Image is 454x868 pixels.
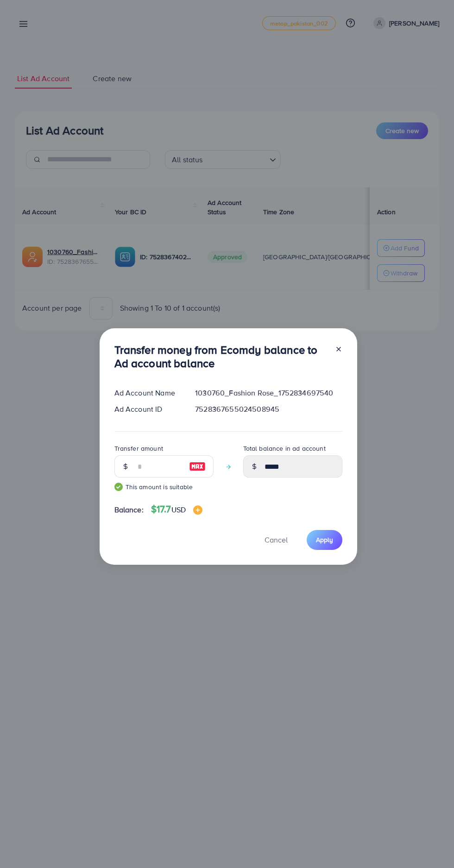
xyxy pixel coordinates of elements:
div: Ad Account Name [107,388,188,398]
iframe: Chat [415,826,447,861]
button: Cancel [253,530,299,550]
h3: Transfer money from Ecomdy balance to Ad account balance [114,343,328,370]
small: This amount is suitable [114,482,214,491]
span: USD [171,504,186,515]
label: Total balance in ad account [243,444,326,453]
span: Apply [316,535,333,544]
div: Ad Account ID [107,404,188,415]
div: 1030760_Fashion Rose_1752834697540 [188,388,349,398]
div: 7528367655024508945 [188,404,349,415]
span: Cancel [265,535,288,545]
label: Transfer amount [114,444,163,453]
button: Apply [307,530,342,550]
img: image [193,505,202,515]
h4: $17.7 [151,504,202,515]
span: Balance: [114,504,144,515]
img: image [189,461,206,472]
img: guide [114,483,123,491]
